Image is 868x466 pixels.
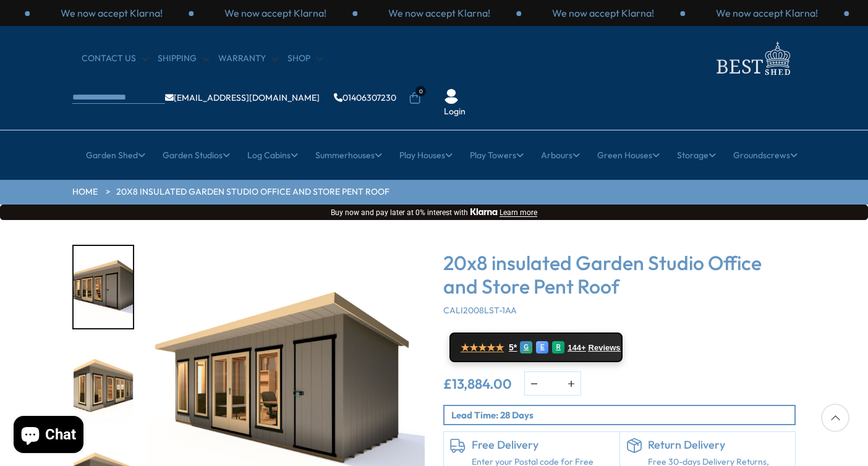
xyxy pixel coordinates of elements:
[247,140,298,171] a: Log Cabins
[74,343,133,425] img: CaliStorageLH20x8_9b24f8ba-3d68-4294-a5ec-0edb2ad4a427_200x200.jpg
[409,92,421,104] a: 0
[568,343,585,353] span: 144+
[443,251,796,299] h3: 20x8 insulated Garden Studio Office and Store Pent Roof
[415,86,426,96] span: 0
[74,246,133,328] img: CaliStorageRH20x8_6a129497-c0d7-4ad0-a0b1-d4c3bd902bf5_200x200.jpg
[72,245,134,329] div: 1 / 8
[315,140,382,171] a: Summerhouses
[86,140,145,171] a: Garden Shed
[461,342,504,354] span: ★★★★★
[648,438,789,452] h6: Return Delivery
[388,6,490,20] p: We now accept Klarna!
[30,6,194,20] div: 3 / 3
[733,140,798,171] a: Groundscrews
[552,6,654,20] p: We now accept Klarna!
[158,53,209,65] a: Shipping
[165,93,320,102] a: [EMAIL_ADDRESS][DOMAIN_NAME]
[163,140,230,171] a: Garden Studios
[677,140,716,171] a: Storage
[709,38,796,78] img: logo
[449,333,623,362] a: ★★★★★ 5* G E R 144+ Reviews
[716,6,818,20] p: We now accept Klarna!
[10,416,87,456] inbox-online-store-chat: Shopify online store chat
[443,377,512,391] ins: £13,884.00
[520,341,532,354] div: G
[444,89,459,104] img: User Icon
[552,341,564,354] div: R
[443,305,517,316] span: CALI2008LST-1AA
[470,140,524,171] a: Play Towers
[72,186,98,198] a: HOME
[685,6,849,20] div: 1 / 3
[82,53,148,65] a: CONTACT US
[116,186,389,198] a: 20x8 insulated Garden Studio Office and Store Pent Roof
[597,140,660,171] a: Green Houses
[444,106,466,118] a: Login
[521,6,685,20] div: 3 / 3
[224,6,326,20] p: We now accept Klarna!
[218,53,278,65] a: Warranty
[334,93,396,102] a: 01406307230
[472,438,613,452] h6: Free Delivery
[399,140,453,171] a: Play Houses
[541,140,580,171] a: Arbours
[72,342,134,426] div: 2 / 8
[357,6,521,20] div: 2 / 3
[194,6,357,20] div: 1 / 3
[61,6,163,20] p: We now accept Klarna!
[287,53,323,65] a: Shop
[536,341,548,354] div: E
[589,343,621,353] span: Reviews
[451,409,794,422] p: Lead Time: 28 Days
